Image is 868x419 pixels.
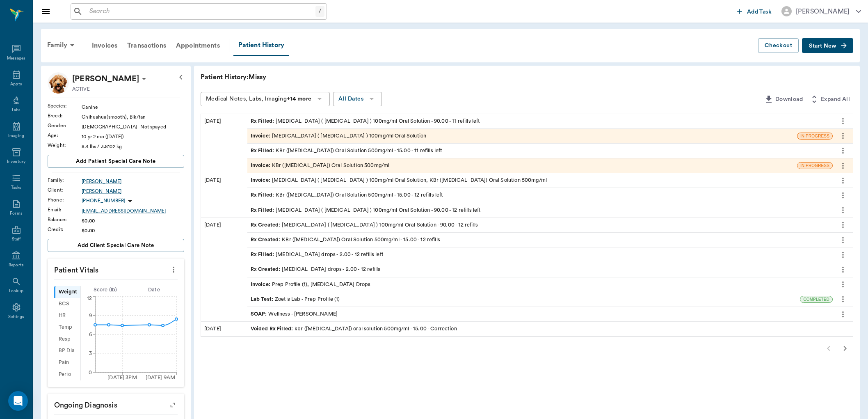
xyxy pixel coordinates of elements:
[8,133,24,139] div: Imaging
[48,226,82,233] div: Credit :
[201,322,247,336] div: [DATE]
[82,207,184,215] div: [EMAIL_ADDRESS][DOMAIN_NAME]
[82,143,184,150] div: 8.4 lbs / 3.8102 kg
[251,266,282,273] span: Rx Created :
[233,35,289,56] a: Patient History
[48,132,82,139] div: Age :
[9,288,23,294] div: Lookup
[333,92,382,106] button: All Dates
[758,38,799,53] button: Checkout
[836,129,850,143] button: more
[806,92,853,107] button: Expand All
[251,310,269,318] span: SOAP :
[54,357,80,369] div: Pain
[251,132,427,140] div: [MEDICAL_DATA] ( [MEDICAL_DATA] ) 100mg/ml Oral Solution
[8,391,28,411] div: Open Intercom Messenger
[797,133,832,139] span: IN PROGRESS
[48,176,82,184] div: Family :
[10,81,22,87] div: Appts
[251,266,381,273] div: [MEDICAL_DATA] drops - 2.00 - 12 refills
[251,295,275,303] span: Lab Test :
[251,176,547,184] div: [MEDICAL_DATA] ( [MEDICAL_DATA] ) 100mg/ml Oral Solution, KBr ([MEDICAL_DATA]) Oral Solution 500m...
[82,217,184,224] div: $0.00
[48,155,184,168] button: Add patient Special Care Note
[82,113,184,121] div: Chihuahua(smooth), Blk/tan
[48,196,82,204] div: Phone :
[821,94,850,105] span: Expand All
[82,133,184,140] div: 10 yr 2 mo ([DATE])
[48,142,82,149] div: Weight :
[122,36,171,55] a: Transactions
[836,218,850,232] button: more
[82,103,184,111] div: Canine
[251,176,272,184] span: Invoice :
[251,206,276,214] span: Rx Filled :
[251,221,478,229] div: [MEDICAL_DATA] ( [MEDICAL_DATA] ) 100mg/ml Oral Solution - 90.00 - 12 refills
[11,185,21,191] div: Tasks
[76,157,155,166] span: Add patient Special Care Note
[7,159,25,165] div: Inventory
[836,144,850,158] button: more
[146,375,176,380] tspan: [DATE] 9AM
[251,325,457,333] div: kbr ([MEDICAL_DATA]) oral solution 500mg/ml - 15.00 - Correction
[800,296,833,303] div: COMPLETED
[78,241,154,250] span: Add client Special Care Note
[251,236,282,244] span: Rx Created :
[251,251,384,259] div: [MEDICAL_DATA] drops - 2.00 - 12 refills left
[734,4,775,19] button: Add Task
[48,239,184,252] button: Add client Special Care Note
[201,173,247,218] div: [DATE]
[251,117,276,125] span: Rx Filled :
[251,295,340,303] div: Zoetis Lab - Prep Profile (1)
[48,112,82,119] div: Breed :
[72,72,139,85] div: Missy Cullins
[287,96,311,102] b: +14 more
[82,227,184,234] div: $0.00
[8,314,25,320] div: Settings
[81,286,130,294] div: Score ( lb )
[42,35,82,55] div: Family
[836,188,850,202] button: more
[82,123,184,131] div: [DEMOGRAPHIC_DATA] - Not spayed
[836,248,850,262] button: more
[54,333,80,345] div: Resp
[38,3,54,20] button: Close drawer
[167,263,180,277] button: more
[201,72,447,82] p: Patient History: Missy
[54,321,80,333] div: Temp
[86,6,315,17] input: Search
[251,132,272,140] span: Invoice :
[82,178,184,185] a: [PERSON_NAME]
[836,174,850,188] button: more
[796,7,850,16] div: [PERSON_NAME]
[12,236,21,243] div: Staff
[251,251,276,259] span: Rx Filled :
[251,325,295,333] span: Voided Rx Filled :
[251,236,440,244] div: KBr ([MEDICAL_DATA]) Oral Solution 500mg/ml - 15.00 - 12 refills
[54,286,80,298] div: Weight
[54,345,80,357] div: BP Dia
[251,310,338,318] div: Wellness - [PERSON_NAME]
[87,36,122,55] a: Invoices
[251,162,390,169] div: KBr ([MEDICAL_DATA]) Oral Solution 500mg/ml
[89,313,92,318] tspan: 9
[171,36,225,55] a: Appointments
[201,218,247,321] div: [DATE]
[10,211,22,217] div: Forms
[251,221,282,229] span: Rx Created :
[48,72,69,94] img: Profile Image
[48,206,82,213] div: Email :
[72,85,90,93] p: ACTIVE
[54,369,80,380] div: Perio
[201,114,247,173] div: [DATE]
[251,281,371,288] div: Prep Profile (1), [MEDICAL_DATA] Drops
[89,370,92,375] tspan: 0
[251,147,443,155] div: KBr ([MEDICAL_DATA]) Oral Solution 500mg/ml - 15.00 - 11 refills left
[12,107,21,113] div: Labs
[82,188,184,195] a: [PERSON_NAME]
